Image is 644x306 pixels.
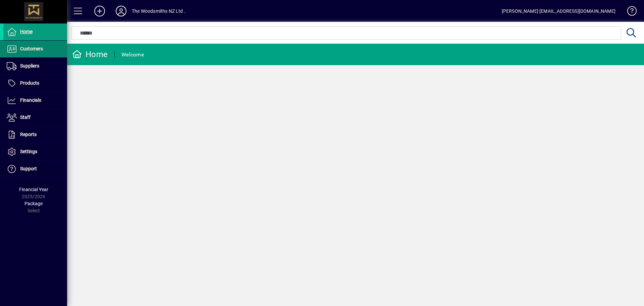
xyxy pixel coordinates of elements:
[3,75,67,92] a: Products
[3,41,67,57] a: Customers
[3,143,67,160] a: Settings
[3,92,67,109] a: Financials
[110,5,132,17] button: Profile
[20,80,39,86] span: Products
[121,49,144,60] div: Welcome
[3,58,67,75] a: Suppliers
[89,5,110,17] button: Add
[72,49,108,60] div: Home
[502,6,615,16] div: [PERSON_NAME] [EMAIL_ADDRESS][DOMAIN_NAME]
[20,97,41,103] span: Financials
[20,132,37,137] span: Reports
[20,149,37,154] span: Settings
[622,1,636,23] a: Knowledge Base
[20,46,43,51] span: Customers
[24,201,43,206] span: Package
[3,161,67,177] a: Support
[20,115,31,120] span: Staff
[20,29,33,34] span: Home
[3,109,67,126] a: Staff
[19,187,48,192] span: Financial Year
[20,63,39,69] span: Suppliers
[132,6,185,16] div: The Woodsmiths NZ Ltd .
[20,166,37,171] span: Support
[3,126,67,143] a: Reports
